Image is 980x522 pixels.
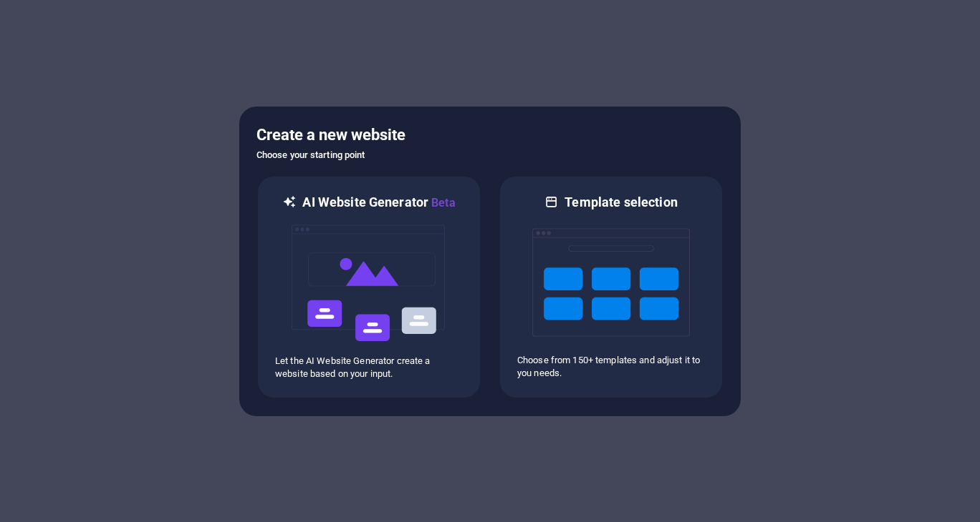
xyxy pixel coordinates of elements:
div: AI Website GeneratorBetaaiLet the AI Website Generator create a website based on your input. [256,175,481,399]
img: ai [290,212,448,355]
h6: Template selection [565,194,677,211]
span: Beta [428,196,456,210]
h6: AI Website Generator [302,194,455,212]
h6: Choose your starting point [256,147,724,164]
p: Let the AI Website Generator create a website based on your input. [275,355,463,380]
p: Choose from 150+ templates and adjust it to you needs. [517,354,705,380]
h5: Create a new website [256,124,724,147]
div: Template selectionChoose from 150+ templates and adjust it to you needs. [499,175,724,399]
